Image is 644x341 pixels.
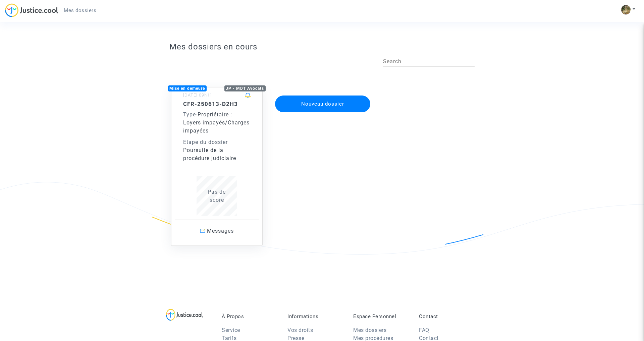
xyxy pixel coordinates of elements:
[58,5,102,15] a: Mes dossiers
[183,138,251,146] div: Etape du dossier
[183,111,250,134] span: Propriétaire : Loyers impayés/Charges impayées
[275,96,370,112] button: Nouveau dossier
[166,309,203,321] img: logo-lg.svg
[183,111,196,118] span: Type
[183,92,212,98] small: [DATE] 09h11
[274,91,371,98] a: Nouveau dossier
[168,85,207,91] div: Mise en demeure
[64,7,96,13] span: Mes dossiers
[224,85,266,91] div: JP - MDT Avocats
[208,189,226,203] span: Pas de score
[183,111,198,118] span: -
[183,101,251,107] h5: CFR-250613-D2H3
[175,220,259,242] a: Messages
[419,327,429,333] a: FAQ
[5,3,58,17] img: jc-logo.svg
[164,74,270,246] a: Mise en demeureJP - MDT Avocats[DATE] 09h11CFR-250613-D2H3Type-Propriétaire : Loyers impayés/Char...
[419,313,475,319] p: Contact
[287,327,313,333] a: Vos droits
[183,146,251,162] div: Poursuite de la procédure judiciaire
[207,228,234,234] span: Messages
[353,313,409,319] p: Espace Personnel
[621,5,631,14] img: ACg8ocLbW-NaxEEnE6yjrwkV2e2bexOssPOYIlS9KnlHK6ZBGDQqBem9=s96-c
[287,313,343,319] p: Informations
[353,327,386,333] a: Mes dossiers
[222,327,240,333] a: Service
[169,42,475,52] h3: Mes dossiers en cours
[222,313,277,319] p: À Propos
